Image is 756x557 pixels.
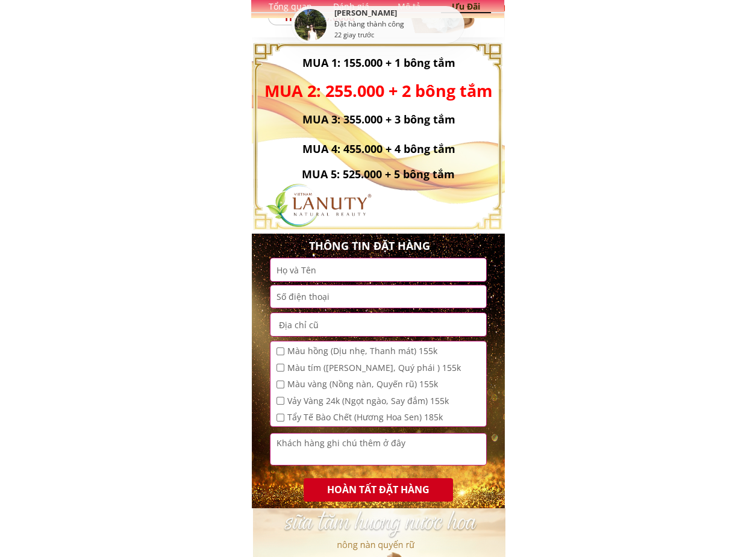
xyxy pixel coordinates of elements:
[287,54,471,72] h3: MUA 1: 155.000 + 1 bông tắm
[261,78,496,104] h3: MUA 2: 255.000 + 2 bông tắm
[273,313,483,336] input: Địa chỉ cũ
[287,344,461,358] span: Màu hồng (Dịu nhẹ, Thanh mát) 155k
[280,166,478,183] h3: MUA 5: 525.000 + 5 bông tắm
[273,10,366,26] h3: Trị giá: 50.000đ
[287,378,461,391] span: Màu vàng (Nồng nàn, Quyến rũ) 155k
[287,361,461,375] span: Màu tím ([PERSON_NAME], Quý phái ) 155k
[273,285,483,307] input: Số điện thoại
[273,258,483,281] input: Họ và Tên
[301,237,439,255] h3: THÔNG TIN ĐẶT HÀNG
[334,30,374,40] div: 22 giay trước
[280,140,478,158] h3: MUA 4: 455.000 + 4 bông tắm
[299,478,457,502] p: HOÀN TẤT ĐẶT HÀNG
[334,9,461,19] div: [PERSON_NAME]
[287,394,461,408] span: Vảy Vàng 24k (Ngọt ngào, Say đắm) 155k
[334,19,461,30] div: Đặt hàng thành công
[284,111,473,128] h3: MUA 3: 355.000 + 3 bông tắm
[287,411,461,424] span: Tẩy Tế Bào Chết (Hương Hoa Sen) 185k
